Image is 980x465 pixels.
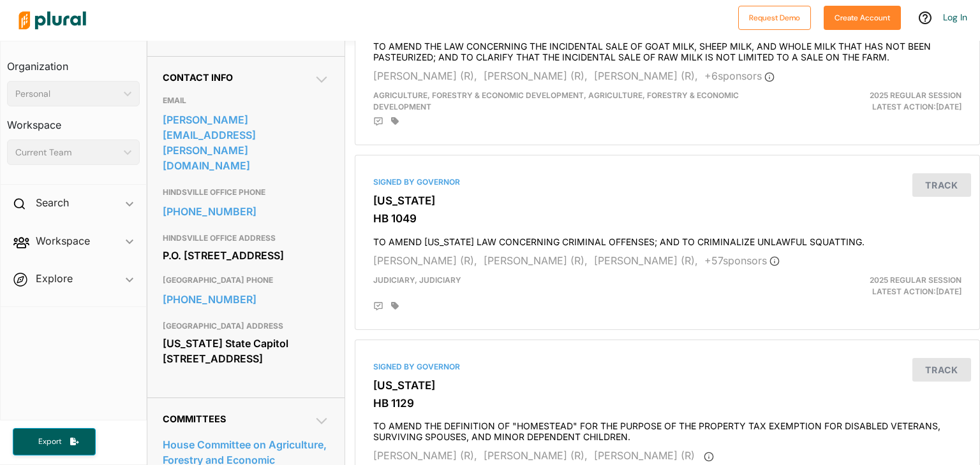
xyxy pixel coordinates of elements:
[15,146,119,159] div: Current Team
[163,93,330,108] h3: EMAIL
[7,106,140,134] h3: Workspace
[594,449,695,462] span: [PERSON_NAME] (R)
[373,254,477,267] span: [PERSON_NAME] (R),
[912,173,971,197] button: Track
[163,110,330,175] a: [PERSON_NAME][EMAIL_ADDRESS][PERSON_NAME][DOMAIN_NAME]
[13,428,96,455] button: Export
[484,69,588,82] span: [PERSON_NAME] (R),
[769,275,971,297] div: Latest Action: [DATE]
[738,6,811,30] button: Request Demo
[373,194,961,207] h3: [US_STATE]
[373,361,961,373] div: Signed by Governor
[163,246,330,265] div: P.O. [STREET_ADDRESS]
[484,449,588,462] span: [PERSON_NAME] (R),
[163,231,330,246] h3: HINDSVILLE OFFICE ADDRESS
[373,449,477,462] span: [PERSON_NAME] (R),
[373,117,383,127] div: Add Position Statement
[7,48,140,76] h3: Organization
[824,6,901,30] button: Create Account
[769,90,971,113] div: Latest Action: [DATE]
[870,90,961,100] span: 2025 Regular Session
[373,379,961,392] h3: [US_STATE]
[373,35,961,63] h4: TO AMEND THE LAW CONCERNING THE INCIDENTAL SALE OF GOAT MILK, SHEEP MILK, AND WHOLE MILK THAT HAS...
[594,69,698,82] span: [PERSON_NAME] (R),
[373,301,383,311] div: Add Position Statement
[163,185,330,200] h3: HINDSVILLE OFFICE PHONE
[163,202,330,221] a: [PHONE_NUMBER]
[484,254,588,267] span: [PERSON_NAME] (R),
[15,87,119,101] div: Personal
[373,90,739,111] span: Agriculture, Forestry & Economic Development, Agriculture, Forestry & Economic Development
[163,72,233,83] span: Contact Info
[373,212,961,225] h3: HB 1049
[373,275,461,285] span: JUDICIARY, JUDICIARY
[373,69,477,82] span: [PERSON_NAME] (R),
[373,415,961,443] h4: TO AMEND THE DEFINITION OF "HOMESTEAD" FOR THE PURPOSE OF THE PROPERTY TAX EXEMPTION FOR DISABLED...
[738,10,811,24] a: Request Demo
[912,358,971,382] button: Track
[373,397,961,410] h3: HB 1129
[373,176,961,188] div: Signed by Governor
[391,117,399,125] div: Add tags
[594,254,698,267] span: [PERSON_NAME] (R),
[391,301,399,310] div: Add tags
[29,436,70,447] span: Export
[704,254,780,267] span: + 57 sponsor s
[163,413,226,424] span: Committees
[36,196,69,210] h2: Search
[824,10,901,24] a: Create Account
[704,69,775,82] span: + 6 sponsor s
[373,231,961,248] h4: TO AMEND [US_STATE] LAW CONCERNING CRIMINAL OFFENSES; AND TO CRIMINALIZE UNLAWFUL SQUATTING.
[163,318,330,334] h3: [GEOGRAPHIC_DATA] ADDRESS
[870,275,961,285] span: 2025 Regular Session
[163,334,330,368] div: [US_STATE] State Capitol [STREET_ADDRESS]
[163,290,330,309] a: [PHONE_NUMBER]
[163,273,330,288] h3: [GEOGRAPHIC_DATA] PHONE
[943,11,967,23] a: Log In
